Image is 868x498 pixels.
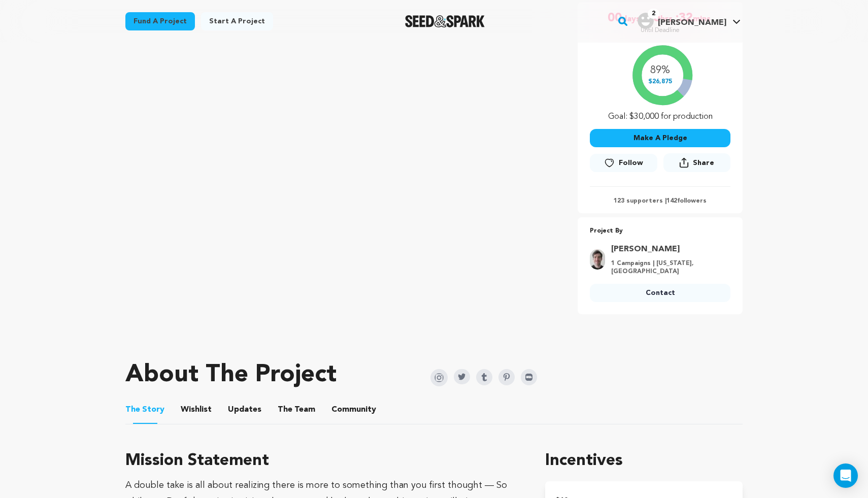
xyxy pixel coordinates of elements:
[476,369,492,385] img: Seed&Spark Tumblr Icon
[590,154,657,172] button: Follow
[636,11,743,32] span: Adal R.'s Profile
[833,463,858,488] div: Open Intercom Messenger
[611,243,724,255] a: Goto Brendan Connelly profile
[521,369,537,385] img: Seed&Spark IMDB Icon
[125,12,195,30] a: Fund a project
[590,225,730,237] p: Project By
[545,449,743,473] h1: Incentives
[590,249,605,270] img: bd1ac3cd5875cf3f.jpg
[125,449,521,473] h3: Mission Statement
[658,19,726,27] span: [PERSON_NAME]
[636,11,743,29] a: Adal R.'s Profile
[611,259,724,276] p: 1 Campaigns | [US_STATE], [GEOGRAPHIC_DATA]
[278,404,315,416] span: Team
[619,158,643,168] span: Follow
[454,369,470,384] img: Seed&Spark Twitter Icon
[663,153,730,172] button: Share
[693,158,714,168] span: Share
[666,198,677,204] span: 142
[125,404,164,416] span: Story
[590,284,730,302] a: Contact
[638,13,726,29] div: Adal R.'s Profile
[278,404,292,416] span: The
[405,15,485,27] img: Seed&Spark Logo Dark Mode
[638,13,654,29] img: user.png
[648,9,659,19] span: 2
[498,369,515,385] img: Seed&Spark Pinterest Icon
[405,15,485,27] a: Seed&Spark Homepage
[201,12,273,30] a: Start a project
[331,404,376,416] span: Community
[590,129,730,147] button: Make A Pledge
[590,197,730,205] p: 123 supporters | followers
[228,404,261,416] span: Updates
[125,363,337,387] h1: About The Project
[125,404,140,416] span: The
[430,369,448,386] img: Seed&Spark Instagram Icon
[663,153,730,176] span: Share
[181,404,212,416] span: Wishlist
